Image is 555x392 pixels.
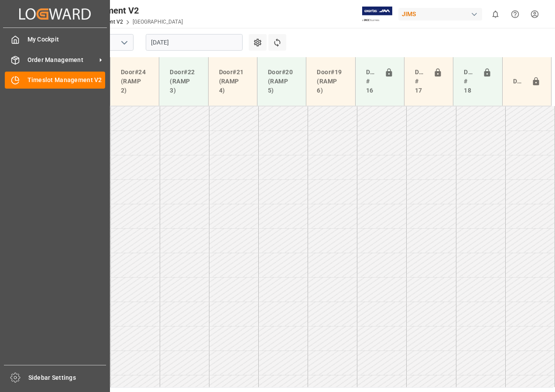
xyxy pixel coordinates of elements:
[5,31,105,48] a: My Cockpit
[362,7,392,22] img: Exertis%20JAM%20-%20Email%20Logo.jpg_1722504956.jpg
[398,8,482,21] div: JIMS
[146,34,243,51] input: DD-MM-YYYY
[486,4,505,24] button: show 0 new notifications
[117,64,152,99] div: Door#24 (RAMP 2)
[411,64,430,99] div: Doors # 17
[166,64,201,99] div: Door#22 (RAMP 3)
[216,64,250,99] div: Door#21 (RAMP 4)
[264,64,299,99] div: Door#20 (RAMP 5)
[5,72,105,89] a: Timeslot Management V2
[38,4,183,17] div: Timeslot Management V2
[313,64,348,99] div: Door#19 (RAMP 6)
[460,64,479,99] div: Doors # 18
[27,55,96,65] span: Order Management
[27,76,106,85] span: Timeslot Management V2
[398,6,486,22] button: JIMS
[363,64,381,99] div: Doors # 16
[28,373,106,382] span: Sidebar Settings
[117,36,130,49] button: open menu
[510,73,528,90] div: Door#23
[505,4,525,24] button: Help Center
[27,35,106,44] span: My Cockpit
